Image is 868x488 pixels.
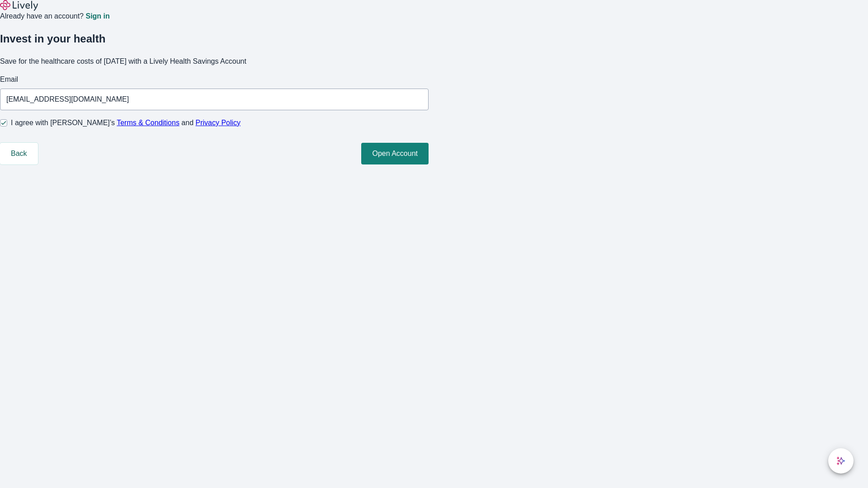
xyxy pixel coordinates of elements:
a: Terms & Conditions [117,119,179,127]
svg: Lively AI Assistant [836,456,845,465]
button: Open Account [361,143,429,164]
button: chat [828,448,854,474]
a: Sign in [85,13,109,20]
a: Privacy Policy [196,119,241,127]
span: I agree with [PERSON_NAME]’s and [11,117,241,128]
